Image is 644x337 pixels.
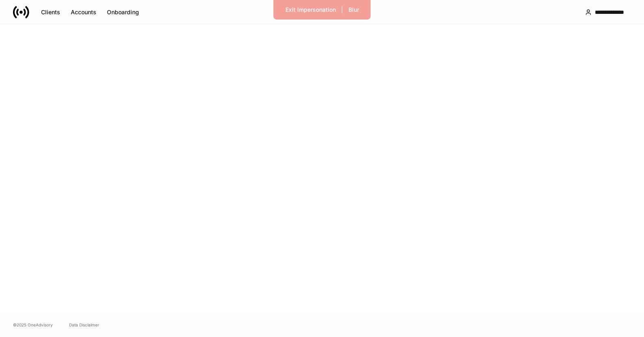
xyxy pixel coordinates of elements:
div: Onboarding [107,9,139,15]
div: Clients [41,9,60,15]
button: Onboarding [102,6,144,19]
div: Blur [348,7,359,13]
a: Data Disclaimer [69,322,99,328]
button: Exit Impersonation [280,3,341,16]
span: © 2025 OneAdvisory [13,322,53,328]
button: Clients [36,6,65,19]
button: Blur [343,3,364,16]
button: Accounts [65,6,102,19]
div: Exit Impersonation [285,7,336,13]
div: Accounts [71,9,96,15]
